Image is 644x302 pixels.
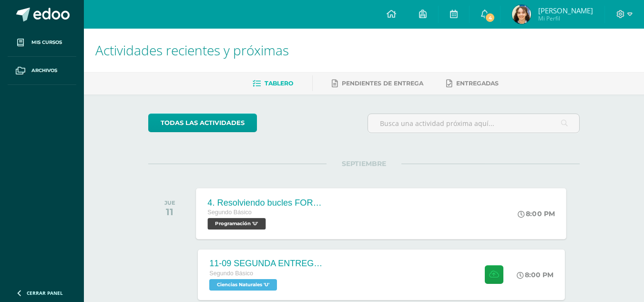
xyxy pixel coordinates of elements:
[265,80,293,87] span: Tablero
[208,209,252,216] span: Segundo Básico
[446,76,499,91] a: Entregadas
[31,67,57,74] span: Archivos
[27,290,63,296] span: Cerrar panel
[209,259,324,269] div: 11-09 SEGUNDA ENTREGA DE GUÍA
[368,114,579,133] input: Busca una actividad próxima aquí...
[31,39,62,46] span: Mis cursos
[485,12,495,23] span: 4
[538,14,593,22] span: Mi Perfil
[456,80,499,87] span: Entregadas
[208,198,323,208] div: 4. Resolviendo bucles FOR - L24
[327,159,401,168] span: SEPTIEMBRE
[164,199,175,206] div: JUE
[209,270,253,277] span: Segundo Básico
[253,76,293,91] a: Tablero
[518,209,555,218] div: 8:00 PM
[8,29,76,57] a: Mis cursos
[342,80,423,87] span: Pendientes de entrega
[148,114,257,132] a: todas las Actividades
[332,76,423,91] a: Pendientes de entrega
[208,218,266,229] span: Programación 'U'
[209,279,277,291] span: Ciencias Naturales 'U'
[517,271,553,279] div: 8:00 PM
[95,41,289,59] span: Actividades recientes y próximas
[512,5,531,24] img: 43acec12cbb57897681646054d7425d4.png
[164,206,175,218] div: 11
[8,57,76,85] a: Archivos
[538,6,593,15] span: [PERSON_NAME]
